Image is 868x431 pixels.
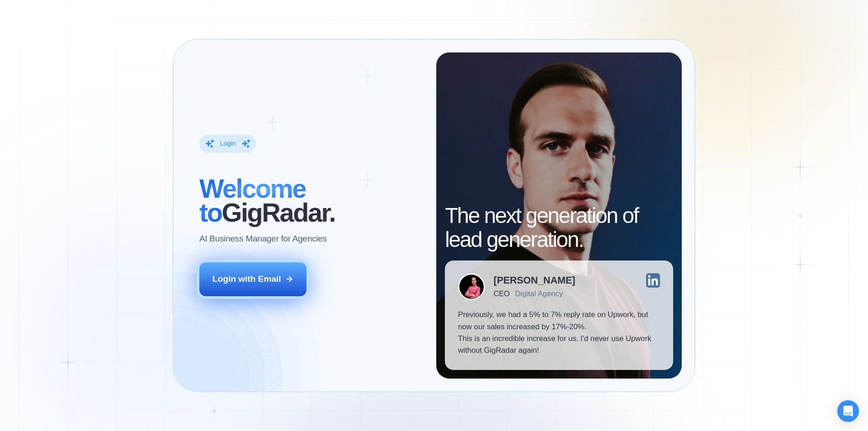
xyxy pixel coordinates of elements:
[515,289,563,298] div: Digital Agency
[212,273,281,285] div: Login with Email
[199,233,327,245] p: AI Business Manager for Agencies
[199,174,306,227] span: Welcome to
[220,140,236,148] div: Login
[494,275,576,285] div: [PERSON_NAME]
[458,309,660,357] p: Previously, we had a 5% to 7% reply rate on Upwork, but now our sales increased by 17%-20%. This ...
[837,400,859,422] div: Open Intercom Messenger
[445,204,673,252] h2: The next generation of lead generation.
[199,177,423,225] h2: ‍ GigRadar.
[199,262,307,296] button: Login with Email
[494,289,509,298] div: CEO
